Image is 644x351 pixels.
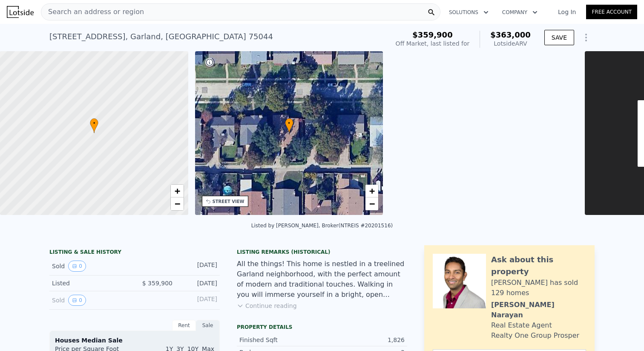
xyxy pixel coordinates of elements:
[171,185,184,197] a: Zoom in
[172,320,196,331] div: Rent
[142,280,172,287] span: $ 359,900
[369,186,375,196] span: +
[586,5,637,19] a: Free Account
[365,197,378,210] a: Zoom out
[442,5,495,20] button: Solutions
[68,295,86,306] button: View historical data
[179,295,217,306] div: [DATE]
[544,30,574,45] button: SAVE
[49,249,220,257] div: LISTING & SALE HISTORY
[49,31,273,43] div: [STREET_ADDRESS] , Garland , [GEOGRAPHIC_DATA] 75044
[90,119,98,127] span: •
[491,278,586,298] div: [PERSON_NAME] has sold 129 homes
[174,186,180,196] span: +
[412,30,453,39] span: $359,900
[171,197,184,210] a: Zoom out
[52,261,128,272] div: Sold
[548,8,586,16] a: Log In
[239,336,322,344] div: Finished Sqft
[495,5,544,20] button: Company
[237,259,407,300] div: All the things! This home is nestled in a treelined Garland neighborhood, with the perfect amount...
[251,223,393,229] div: Listed by [PERSON_NAME], Broker (NTREIS #20201516)
[52,295,128,306] div: Sold
[55,336,214,345] div: Houses Median Sale
[179,261,217,272] div: [DATE]
[491,254,586,278] div: Ask about this property
[237,302,297,310] button: Continue reading
[285,119,293,127] span: •
[68,261,86,272] button: View historical data
[196,320,220,331] div: Sale
[41,7,144,17] span: Search an address or region
[369,198,375,209] span: −
[490,39,531,48] div: Lotside ARV
[179,279,217,287] div: [DATE]
[237,249,407,255] div: Listing Remarks (Historical)
[285,118,293,133] div: •
[322,336,405,344] div: 1,826
[90,118,98,133] div: •
[174,198,180,209] span: −
[396,39,470,48] div: Off Market, last listed for
[237,324,407,331] div: Property details
[213,198,244,205] div: STREET VIEW
[490,30,531,39] span: $363,000
[491,331,579,341] div: Realty One Group Prosper
[578,29,595,46] button: Show Options
[365,185,378,197] a: Zoom in
[52,279,128,287] div: Listed
[491,300,586,320] div: [PERSON_NAME] Narayan
[7,6,34,18] img: Lotside
[491,320,552,331] div: Real Estate Agent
